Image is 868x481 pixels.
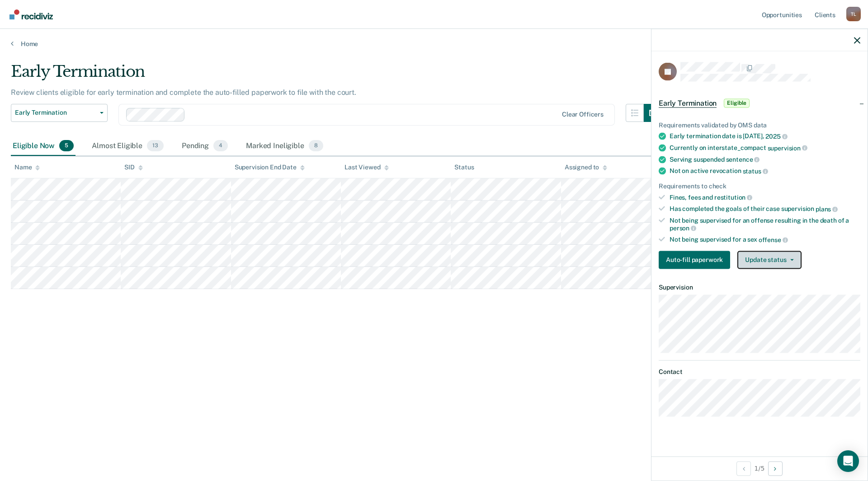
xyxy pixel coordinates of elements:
[659,182,860,190] div: Requirements to check
[659,368,860,376] dt: Contact
[670,236,860,244] div: Not being supervised for a sex
[90,136,165,156] div: Almost Eligible
[846,7,861,21] div: T L
[768,144,807,151] span: supervision
[180,136,230,156] div: Pending
[670,193,860,201] div: Fines, fees and
[659,121,860,129] div: Requirements validated by OMS data
[565,163,607,171] div: Assigned to
[124,163,143,171] div: SID
[147,140,164,152] span: 13
[244,136,325,156] div: Marked Ineligible
[659,283,860,291] dt: Supervision
[213,140,228,152] span: 4
[11,88,356,97] p: Review clients eligible for early termination and complete the auto-filled paperwork to file with...
[344,163,388,171] div: Last Viewed
[765,133,787,140] span: 2025
[309,140,323,152] span: 8
[235,163,305,171] div: Supervision End Date
[670,167,860,175] div: Not on active revocation
[11,62,662,88] div: Early Termination
[743,167,768,174] span: status
[670,216,860,232] div: Not being supervised for an offense resulting in the death of a
[724,98,750,107] span: Eligible
[759,236,788,243] span: offense
[454,163,474,171] div: Status
[562,111,604,118] div: Clear officers
[14,163,40,171] div: Name
[651,456,868,480] div: 1 / 5
[714,194,752,201] span: restitution
[659,98,717,107] span: Early Termination
[670,144,860,152] div: Currently on interstate_compact
[837,450,859,472] div: Open Intercom Messenger
[670,155,860,163] div: Serving suspended
[651,89,868,117] div: Early TerminationEligible
[816,205,838,212] span: plans
[846,7,861,21] button: Profile dropdown button
[9,9,53,19] img: Recidiviz
[670,224,696,232] span: person
[11,40,857,48] a: Home
[726,156,760,163] span: sentence
[59,140,74,152] span: 5
[736,461,751,476] button: Previous Opportunity
[670,205,860,213] div: Has completed the goals of their case supervision
[11,136,75,156] div: Eligible Now
[737,251,801,269] button: Update status
[768,461,783,476] button: Next Opportunity
[659,251,734,269] a: Navigate to form link
[659,251,730,269] button: Auto-fill paperwork
[15,109,96,117] span: Early Termination
[670,132,860,140] div: Early termination date is [DATE],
